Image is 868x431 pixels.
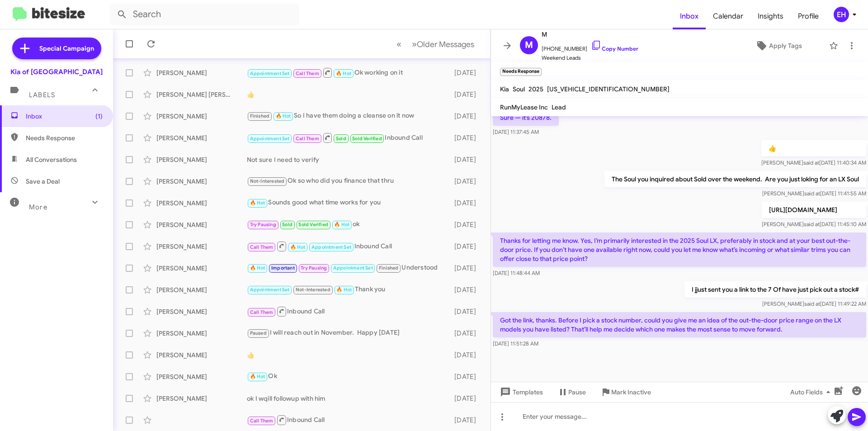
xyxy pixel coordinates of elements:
span: M [542,29,638,40]
div: Ok working on it [247,67,450,78]
div: [DATE] [450,133,483,142]
span: Call Them [296,136,319,142]
button: Mark Inactive [593,384,658,400]
span: [PERSON_NAME] [DATE] 11:40:34 AM [761,159,866,166]
span: 🔥 Hot [290,244,306,250]
span: 🔥 Hot [250,265,265,271]
p: The Soul you inquired about Sold over the weekend. Are you just loking for an LX Soul [604,171,866,187]
div: [PERSON_NAME] [156,220,247,229]
p: 👍 [761,140,866,156]
span: Call Them [250,244,274,250]
div: [PERSON_NAME] [156,264,247,273]
a: Special Campaign [12,38,101,59]
span: [DATE] 11:48:44 AM [493,270,540,276]
div: I will reach out in November. Happy [DATE] [247,328,450,338]
span: Sold [336,136,346,142]
span: More [29,203,47,211]
span: Sold Verified [298,222,328,227]
div: [PERSON_NAME] [156,199,247,208]
span: Special Campaign [39,44,94,53]
div: Kia of [GEOGRAPHIC_DATA] [10,67,103,76]
small: Needs Response [500,68,542,76]
div: [PERSON_NAME] [156,177,247,186]
div: [PERSON_NAME] [156,155,247,164]
div: [PERSON_NAME] [PERSON_NAME] [156,90,247,99]
span: Appointment Set [333,265,373,271]
div: [DATE] [450,285,483,294]
a: Inbox [673,3,706,29]
span: Try Pausing [301,265,327,271]
span: 2025 [528,85,543,93]
div: [PERSON_NAME] [156,372,247,381]
div: Sounds good what time works for you [247,198,450,208]
div: Ok [247,371,450,382]
span: [US_VEHICLE_IDENTIFICATION_NUMBER] [547,85,670,93]
span: (1) [95,112,103,121]
button: Next [406,35,480,53]
span: 🔥 Hot [276,113,291,119]
button: Pause [550,384,593,400]
span: [PERSON_NAME] [DATE] 11:45:10 AM [762,221,866,227]
button: EH [826,7,858,22]
div: ok I wqill followup with him [247,394,450,403]
div: [DATE] [450,199,483,208]
span: Kia [500,85,509,93]
button: Previous [391,35,407,53]
span: Save a Deal [26,177,60,186]
span: Templates [498,384,543,400]
div: So I have them doing a cleanse on it now [247,111,450,121]
span: 🔥 Hot [336,287,352,293]
p: Got the link, thanks. Before I pick a stock number, could you give me an idea of the out-the-door... [493,312,866,337]
div: Ok so who did you finance that thru [247,176,450,186]
span: [DATE] 11:51:28 AM [493,340,538,347]
div: ok [247,219,450,230]
div: [DATE] [450,177,483,186]
span: [DATE] 11:37:45 AM [493,128,539,135]
span: Sold Verified [352,136,382,142]
div: 👍 [247,350,450,360]
p: Thanks for letting me know. Yes, I’m primarily interested in the 2025 Soul LX, preferably in stoc... [493,232,866,267]
span: Not-Interested [296,287,330,293]
span: 🔥 Hot [250,374,265,379]
span: 🔥 Hot [334,222,349,227]
span: Auto Fields [790,384,834,400]
span: said at [804,300,820,307]
div: [DATE] [450,90,483,99]
span: [PERSON_NAME] [DATE] 11:41:55 AM [762,190,866,197]
div: Thank you [247,284,450,295]
div: Understood [247,263,450,273]
span: Needs Response [26,133,103,142]
span: Paused [250,330,267,336]
span: Pause [568,384,586,400]
nav: Page navigation example [392,35,480,53]
span: Finished [379,265,399,271]
div: [DATE] [450,307,483,316]
div: [DATE] [450,220,483,229]
span: Appointment Set [250,287,290,293]
span: RunMyLease Inc [500,103,548,111]
span: Lead [552,103,566,111]
span: Important [271,265,295,271]
div: [DATE] [450,416,483,425]
a: Profile [791,3,826,29]
span: « [396,38,401,50]
div: Inbound Call [247,306,450,317]
span: Call Them [296,71,319,76]
span: 🔥 Hot [250,200,265,206]
span: said at [804,221,820,227]
span: Weekend Leads [542,53,638,62]
div: [PERSON_NAME] [156,285,247,294]
div: 👍 [247,90,450,99]
span: Insights [750,3,791,29]
span: » [412,38,417,50]
span: [PERSON_NAME] [DATE] 11:49:22 AM [762,300,866,307]
span: Appointment Set [250,71,290,76]
span: Finished [250,113,270,119]
span: All Conversations [26,155,77,164]
div: Inbound Call [247,132,450,143]
a: Calendar [706,3,750,29]
span: Sold [282,222,292,227]
span: 🔥 Hot [336,71,351,76]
